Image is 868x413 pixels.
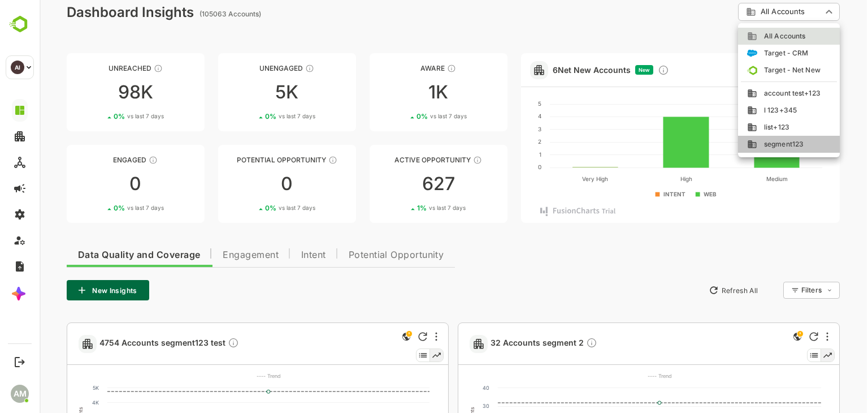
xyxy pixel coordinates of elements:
[718,139,764,149] span: segment123
[718,105,757,115] span: l 123+345
[708,31,791,41] div: All Accounts
[11,61,24,74] div: AI
[718,48,769,58] span: Target - CRM
[11,385,29,403] div: AM
[708,139,791,149] div: segment123
[708,88,791,98] div: account test+123
[708,48,791,58] div: Target - CRM
[6,14,34,35] img: BambooboxLogoMark.f1c84d78b4c51b1a7b5f700c9845e183.svg
[708,65,791,75] div: Target - Net New
[718,122,750,132] span: list+123
[718,65,781,75] span: Target - Net New
[718,31,766,41] span: All Accounts
[708,105,791,115] div: l 123+345
[12,354,27,369] button: Logout
[718,88,781,98] span: account test+123
[708,122,791,132] div: list+123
